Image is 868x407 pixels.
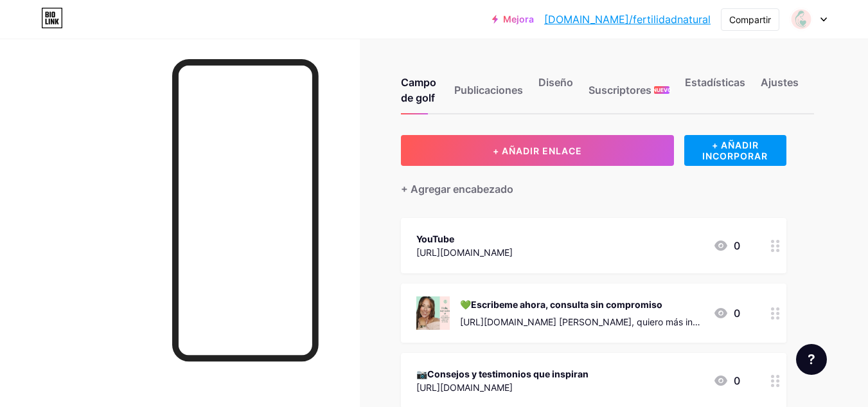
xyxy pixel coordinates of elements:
[734,239,740,252] font: 0
[789,7,813,32] img: fertilidadnatural
[416,247,513,258] font: [URL][DOMAIN_NAME]
[589,84,651,96] font: Suscriptores
[416,368,589,379] font: 📷Consejos y testimonios que inspiran
[460,316,701,341] font: [URL][DOMAIN_NAME] [PERSON_NAME], quiero más información sobre los suplementos
[653,87,671,93] font: NUEVO
[734,374,740,387] font: 0
[401,135,674,166] button: + AÑADIR ENLACE
[401,76,436,104] font: Campo de golf
[538,76,573,89] font: Diseño
[416,382,513,393] font: [URL][DOMAIN_NAME]
[544,13,711,26] font: [DOMAIN_NAME]/fertilidadnatural
[401,183,513,195] font: + Agregar encabezado
[416,296,450,330] img: 💚Escribeme ahora, consulta sin compromiso
[544,12,711,27] a: [DOMAIN_NAME]/fertilidadnatural
[454,84,523,96] font: Publicaciones
[493,145,582,156] font: + AÑADIR ENLACE
[503,14,534,24] font: Mejora
[416,233,454,244] font: YouTube
[685,76,745,89] font: Estadísticas
[702,140,768,161] font: + AÑADIR INCORPORAR
[460,299,662,310] font: 💚Escribeme ahora, consulta sin compromiso
[761,76,799,89] font: Ajustes
[729,14,771,25] font: Compartir
[734,307,740,320] font: 0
